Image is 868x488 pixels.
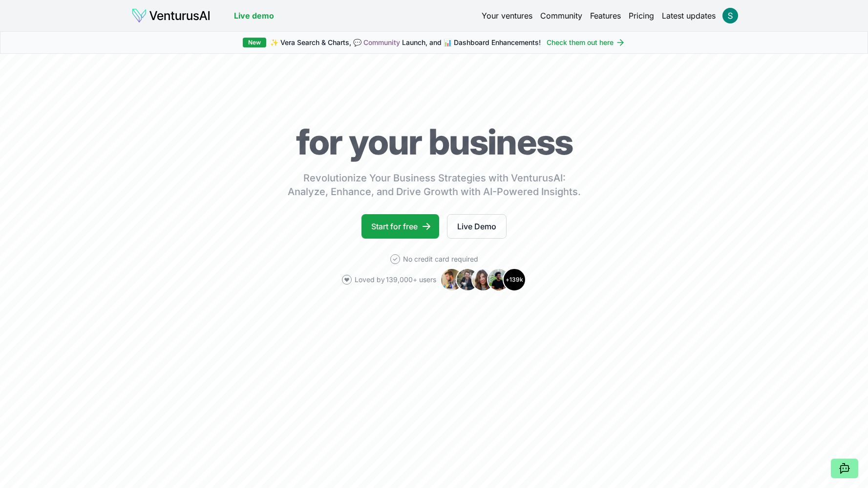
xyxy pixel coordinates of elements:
[482,10,532,22] a: Your ventures
[447,214,507,239] a: Live Demo
[662,10,716,22] a: Latest updates
[722,8,738,23] img: ACg8ocI4DT22SISRMP8Uz-zYaEh3F0ocLSfzDZGqRowsoWe8O12Qsg=s96-c
[440,268,464,291] img: Avatar 1
[131,8,211,23] img: logo
[243,38,266,47] div: New
[361,214,439,239] a: Start for free
[456,268,479,291] img: Avatar 2
[471,268,495,291] img: Avatar 3
[487,268,510,291] img: Avatar 4
[363,38,400,46] a: Community
[540,10,582,22] a: Community
[547,38,625,47] a: Check them out here
[234,10,274,22] a: Live demo
[270,38,541,47] span: ✨ Vera Search & Charts, 💬 Launch, and 📊 Dashboard Enhancements!
[629,10,654,22] a: Pricing
[590,10,621,22] a: Features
